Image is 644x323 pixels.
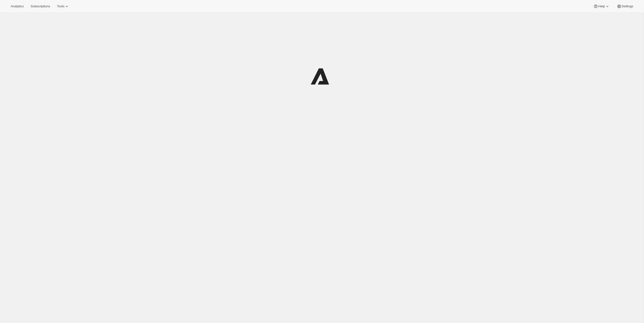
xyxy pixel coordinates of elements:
[54,3,72,10] button: Tools
[28,3,53,10] button: Subscriptions
[57,4,64,8] span: Tools
[622,4,633,8] span: Settings
[590,3,613,10] button: Help
[598,4,605,8] span: Help
[30,4,50,8] span: Subscriptions
[614,3,636,10] button: Settings
[8,3,27,10] button: Analytics
[11,4,24,8] span: Analytics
